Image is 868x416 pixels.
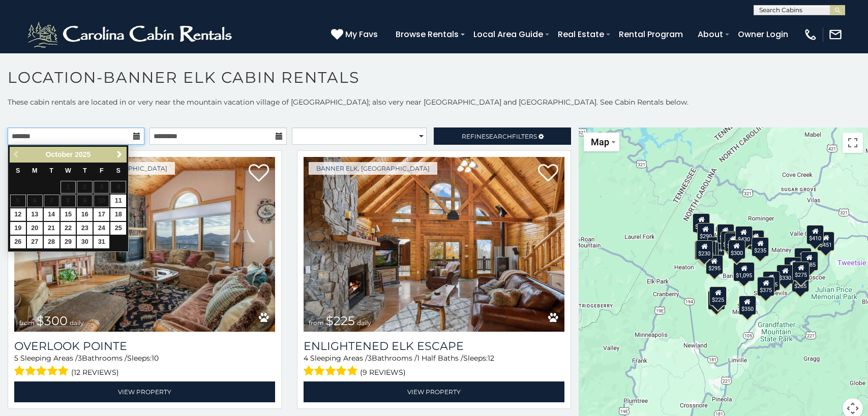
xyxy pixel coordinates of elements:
[309,162,437,175] a: Banner Elk, [GEOGRAPHIC_DATA]
[331,28,380,41] a: My Favs
[115,150,124,158] span: Next
[391,25,464,43] a: Browse Rentals
[693,25,728,43] a: About
[706,255,723,274] div: $295
[304,354,308,363] span: 4
[758,277,775,296] div: $375
[71,366,119,379] span: (12 reviews)
[785,257,802,276] div: $400
[94,236,109,248] a: 31
[19,319,35,327] span: from
[14,157,275,332] img: Overlook Pointe
[37,313,68,328] span: $300
[110,208,126,221] a: 18
[843,133,863,153] button: Toggle fullscreen view
[486,133,512,140] span: Search
[61,222,76,235] a: 22
[434,127,571,145] a: RefineSearchFilters
[100,167,104,174] span: Friday
[801,251,818,270] div: $485
[707,237,725,256] div: $424
[695,241,712,260] div: $305
[46,150,73,158] span: October
[360,366,406,379] span: (9 reviews)
[708,290,725,309] div: $355
[735,226,753,245] div: $430
[728,240,745,259] div: $300
[304,381,564,402] a: View Property
[25,19,236,50] img: White-1-2.png
[462,133,537,140] span: Refine Filters
[94,222,109,235] a: 24
[116,167,121,174] span: Saturday
[763,271,780,290] div: $305
[717,223,734,243] div: $535
[27,236,43,248] a: 27
[357,319,371,327] span: daily
[304,157,564,332] img: Enlightened Elk Escape
[27,222,43,235] a: 20
[584,133,619,151] button: Change map style
[44,222,59,235] a: 21
[44,236,59,248] a: 28
[10,208,26,221] a: 12
[739,296,756,315] div: $350
[75,150,91,158] span: 2025
[734,262,755,281] div: $1,095
[488,354,494,363] span: 12
[110,222,126,235] a: 25
[61,208,76,221] a: 15
[10,222,26,235] a: 19
[113,148,126,161] a: Next
[803,27,818,42] img: phone-regular-white.png
[693,213,710,232] div: $720
[14,353,275,379] div: Sleeping Areas / Bathrooms / Sleeps:
[14,354,18,363] span: 5
[309,319,324,327] span: from
[65,167,71,174] span: Wednesday
[70,319,84,327] span: daily
[614,25,688,43] a: Rental Program
[721,231,738,250] div: $460
[417,354,463,363] span: 1 Half Baths /
[152,354,159,363] span: 10
[793,261,810,280] div: $275
[14,381,275,402] a: View Property
[78,354,82,363] span: 3
[110,195,126,207] a: 11
[368,354,372,363] span: 3
[792,273,809,292] div: $265
[752,237,769,256] div: $235
[16,167,20,174] span: Sunday
[10,236,26,248] a: 26
[61,236,76,248] a: 29
[538,163,558,184] a: Add to favorites
[77,236,93,248] a: 30
[304,157,564,332] a: Enlightened Elk Escape from $225 daily
[591,137,609,147] span: Map
[249,163,269,184] a: Add to favorites
[747,230,765,249] div: $235
[32,167,38,174] span: Monday
[345,28,378,41] span: My Favs
[14,157,275,332] a: Overlook Pointe from $300 daily
[77,222,93,235] a: 23
[27,208,43,221] a: 13
[795,247,812,267] div: $400
[14,339,275,353] a: Overlook Pointe
[828,27,843,42] img: mail-regular-white.png
[49,167,53,174] span: Tuesday
[77,208,93,221] a: 16
[818,231,835,250] div: $451
[94,208,109,221] a: 17
[304,339,564,353] a: Enlightened Elk Escape
[83,167,87,174] span: Thursday
[696,240,713,259] div: $230
[807,225,824,244] div: $410
[710,286,727,306] div: $225
[553,25,609,43] a: Real Estate
[697,223,714,242] div: $290
[777,265,794,284] div: $330
[733,25,793,43] a: Owner Login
